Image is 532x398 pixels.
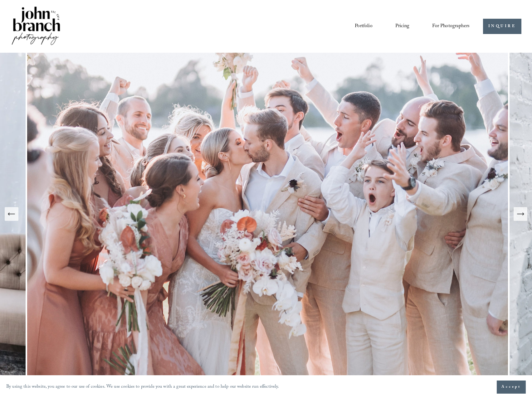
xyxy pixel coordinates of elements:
[395,21,409,32] a: Pricing
[5,207,18,221] button: Previous Slide
[501,384,521,390] span: Accept
[432,22,470,31] span: For Photographers
[483,19,521,34] a: INQUIRE
[355,21,372,32] a: Portfolio
[6,383,279,392] p: By using this website, you agree to our use of cookies. We use cookies to provide you with a grea...
[514,207,527,221] button: Next Slide
[432,21,470,32] a: folder dropdown
[11,5,61,47] img: John Branch IV Photography
[497,381,526,394] button: Accept
[26,53,510,375] img: A wedding party celebrating outdoors, featuring a bride and groom kissing amidst cheering bridesm...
